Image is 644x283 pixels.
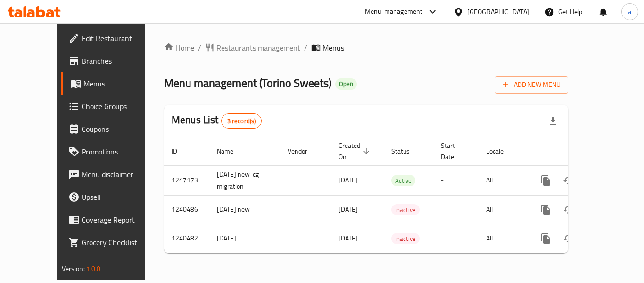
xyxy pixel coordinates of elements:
button: Change Status [557,227,580,250]
a: Menu disclaimer [61,163,165,186]
table: enhanced table [164,137,633,253]
a: Grocery Checklist [61,231,165,254]
span: Edit Restaurant [82,33,157,44]
button: more [535,198,557,221]
span: ID [172,146,190,157]
span: 3 record(s) [222,117,262,126]
div: Open [335,78,357,90]
span: Restaurants management [216,42,300,53]
a: Branches [61,50,165,72]
a: Coupons [61,118,165,140]
td: [DATE] new [209,195,280,224]
a: Edit Restaurant [61,27,165,50]
span: Upsell [82,191,157,203]
nav: breadcrumb [164,42,568,53]
span: Menu disclaimer [82,169,157,180]
span: [DATE] [339,174,358,186]
a: Coverage Report [61,208,165,231]
a: Menus [61,72,165,95]
span: Vendor [288,146,320,157]
div: Menu-management [365,6,423,17]
button: Change Status [557,198,580,221]
span: Coupons [82,123,157,135]
td: All [479,195,527,224]
span: Open [335,80,357,88]
h2: Menus List [172,113,262,129]
span: Choice Groups [82,101,157,112]
a: Restaurants management [205,42,300,53]
a: Upsell [61,186,165,208]
span: Active [391,175,415,186]
td: 1247173 [164,165,209,195]
li: / [304,42,307,53]
a: Home [164,42,194,53]
span: Menu management ( Torino Sweets ) [164,72,331,94]
span: Inactive [391,233,420,244]
span: Branches [82,55,157,67]
span: Locale [486,146,516,157]
td: - [433,224,479,253]
span: a [628,7,631,17]
span: Created On [339,140,372,163]
span: Inactive [391,205,420,215]
td: - [433,165,479,195]
div: Active [391,175,415,186]
td: - [433,195,479,224]
td: All [479,165,527,195]
div: Export file [542,110,564,132]
li: / [198,42,201,53]
a: Choice Groups [61,95,165,118]
span: Menus [83,78,157,89]
span: Status [391,146,422,157]
div: Inactive [391,204,420,215]
span: [DATE] [339,232,358,244]
a: Promotions [61,140,165,163]
td: [DATE] new-cg migration [209,165,280,195]
span: Grocery Checklist [82,237,157,248]
span: Start Date [441,140,467,163]
td: All [479,224,527,253]
span: Name [217,146,246,157]
td: 1240486 [164,195,209,224]
button: Add New Menu [495,76,568,94]
button: more [535,169,557,192]
span: Menus [322,42,344,53]
button: Change Status [557,169,580,192]
span: 1.0.0 [86,263,101,275]
td: [DATE] [209,224,280,253]
span: Version: [62,263,85,275]
span: Promotions [82,146,157,157]
div: Total records count [221,113,262,129]
button: more [535,227,557,250]
td: 1240482 [164,224,209,253]
div: [GEOGRAPHIC_DATA] [467,7,529,17]
span: Coverage Report [82,214,157,225]
span: Add New Menu [503,79,561,91]
th: Actions [527,137,633,166]
span: [DATE] [339,203,358,215]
